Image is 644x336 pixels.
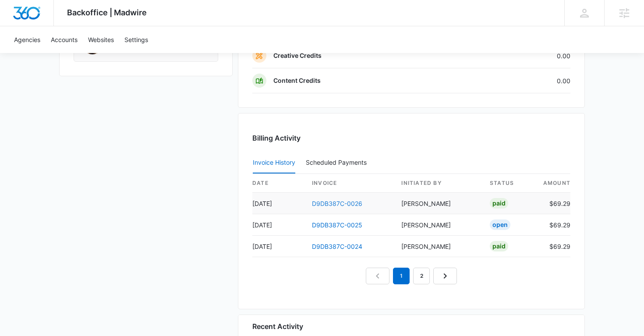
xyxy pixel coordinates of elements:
td: 0.00 [478,68,570,93]
td: [PERSON_NAME] [394,193,483,214]
button: Invoice History [253,152,295,173]
td: [PERSON_NAME] [394,214,483,236]
td: 0.00 [478,43,570,68]
td: [DATE] [252,193,305,214]
p: Creative Credits [273,51,322,60]
td: [DATE] [252,214,305,236]
th: amount [535,174,570,193]
a: D9DB387C-0025 [312,221,362,229]
em: 1 [393,268,410,284]
th: date [252,174,305,193]
a: D9DB387C-0026 [312,200,362,207]
td: $69.29 [535,236,570,257]
nav: Pagination [366,268,457,284]
th: invoice [305,174,394,193]
a: Settings [119,26,153,53]
a: Accounts [46,26,83,53]
div: Paid [490,198,508,209]
div: Scheduled Payments [306,159,370,166]
a: Page 2 [413,268,430,284]
div: Open [490,219,510,230]
h3: Billing Activity [252,133,570,143]
p: Content Credits [273,76,321,85]
a: Next Page [433,268,457,284]
div: Paid [490,241,508,251]
td: $69.29 [535,193,570,214]
th: Initiated By [394,174,483,193]
a: Agencies [9,26,46,53]
h6: Recent Activity [252,321,303,332]
span: Backoffice | Madwire [67,8,147,17]
td: $69.29 [535,214,570,236]
td: [PERSON_NAME] [394,236,483,257]
th: status [483,174,535,193]
a: Websites [83,26,119,53]
a: D9DB387C-0024 [312,243,362,250]
td: [DATE] [252,236,305,257]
